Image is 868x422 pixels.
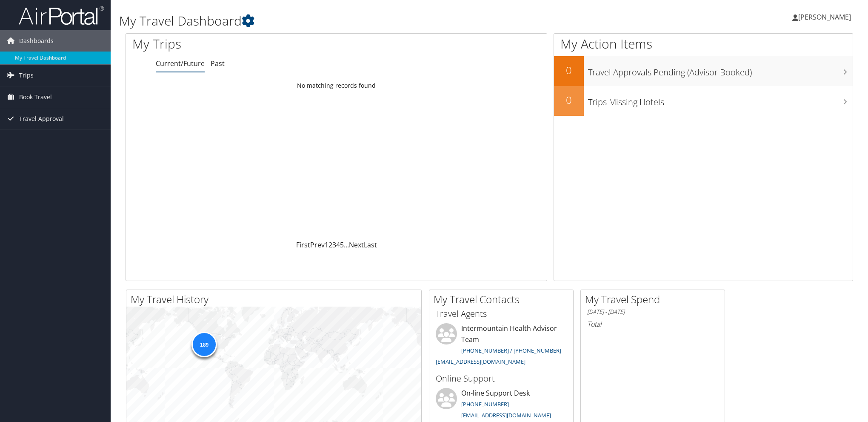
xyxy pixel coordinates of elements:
a: [PHONE_NUMBER] [461,400,509,408]
a: [PHONE_NUMBER] / [PHONE_NUMBER] [461,347,561,354]
a: Last [364,240,377,250]
h2: My Travel Contacts [434,292,573,307]
a: 3 [332,240,336,250]
a: 0Trips Missing Hotels [554,86,853,116]
a: [PERSON_NAME] [792,4,859,30]
td: No matching records found [126,78,547,93]
a: 4 [336,240,340,250]
li: Intermountain Health Advisor Team [431,323,571,369]
a: First [296,240,310,250]
h3: Travel Agents [436,308,567,320]
span: Trips [19,65,34,86]
a: Past [211,59,225,68]
h1: My Travel Dashboard [119,12,613,30]
span: … [344,240,349,250]
h2: My Travel Spend [585,292,725,307]
h6: Total [587,319,718,329]
h3: Online Support [436,373,567,385]
a: 5 [340,240,344,250]
img: airportal-logo.png [19,6,104,26]
a: Next [349,240,364,250]
h2: 0 [554,93,584,107]
span: Book Travel [19,86,52,108]
span: [PERSON_NAME] [798,12,851,22]
a: Prev [310,240,325,250]
a: 1 [325,240,328,250]
h1: My Trips [132,35,365,53]
span: Dashboards [19,30,54,52]
h3: Trips Missing Hotels [588,92,853,108]
h1: My Action Items [554,35,853,53]
h6: [DATE] - [DATE] [587,308,718,316]
a: 2 [328,240,332,250]
a: [EMAIL_ADDRESS][DOMAIN_NAME] [436,358,525,365]
span: Travel Approval [19,108,64,129]
h3: Travel Approvals Pending (Advisor Booked) [588,62,853,78]
a: Current/Future [156,59,205,68]
a: [EMAIL_ADDRESS][DOMAIN_NAME] [461,411,551,419]
a: 0Travel Approvals Pending (Advisor Booked) [554,56,853,86]
div: 189 [191,332,217,357]
h2: My Travel History [131,292,421,307]
h2: 0 [554,63,584,78]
